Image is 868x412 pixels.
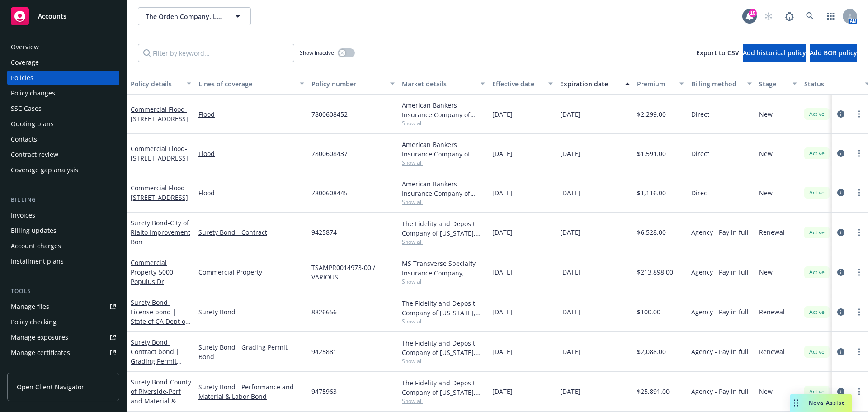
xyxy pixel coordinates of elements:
[402,259,485,278] div: MS Transverse Specialty Insurance Company, Transverse Insurance Company, Amwins
[854,267,864,278] a: more
[311,79,385,89] div: Policy number
[492,79,543,89] div: Effective date
[804,79,859,89] div: Status
[835,227,846,238] a: circleInformation
[11,315,57,329] div: Policy checking
[691,79,742,89] div: Billing method
[138,7,251,25] button: The Orden Company, LLC
[691,109,709,119] span: Direct
[7,223,119,238] a: Billing updates
[131,218,190,246] span: - City of Rialto Improvement Bon
[835,386,846,397] a: circleInformation
[402,378,485,397] div: The Fidelity and Deposit Company of [US_STATE], Zurich Insurance Group
[398,73,489,95] button: Market details
[854,187,864,198] a: more
[131,338,188,394] a: Surety Bond
[7,299,119,314] a: Manage files
[780,7,798,25] a: Report a Bug
[854,307,864,317] a: more
[7,40,119,54] a: Overview
[402,298,485,317] div: The Fidelity and Deposit Company of [US_STATE], Zurich Insurance Group
[11,299,49,314] div: Manage files
[560,267,580,277] span: [DATE]
[835,307,846,317] a: circleInformation
[198,227,304,237] a: Surety Bond - Contract
[402,357,485,365] span: Show all
[7,71,119,85] a: Policies
[7,86,119,100] a: Policy changes
[696,44,739,62] button: Export to CSV
[749,9,757,17] div: 15
[637,149,666,158] span: $1,591.00
[637,387,670,396] span: $25,891.00
[560,149,580,158] span: [DATE]
[198,307,304,317] a: Surety Bond
[138,44,294,62] input: Filter by keyword...
[308,73,398,95] button: Policy number
[835,187,846,198] a: circleInformation
[808,110,826,118] span: Active
[7,4,119,29] a: Accounts
[557,73,633,95] button: Expiration date
[402,100,485,119] div: American Bankers Insurance Company of [US_STATE], Assurant
[691,347,749,356] span: Agency - Pay in full
[691,188,709,198] span: Direct
[402,119,485,127] span: Show all
[560,79,620,89] div: Expiration date
[637,267,673,277] span: $213,898.00
[7,55,119,70] a: Coverage
[854,109,864,119] a: more
[560,387,580,396] span: [DATE]
[637,79,674,89] div: Premium
[759,79,787,89] div: Stage
[492,188,513,198] span: [DATE]
[131,105,188,123] a: Commercial Flood
[808,268,826,276] span: Active
[198,149,304,158] a: Flood
[854,148,864,159] a: more
[691,227,749,237] span: Agency - Pay in full
[854,386,864,397] a: more
[11,163,78,177] div: Coverage gap analysis
[759,267,773,277] span: New
[131,218,190,246] a: Surety Bond
[560,347,580,356] span: [DATE]
[489,73,557,95] button: Effective date
[492,307,513,317] span: [DATE]
[198,109,304,119] a: Flood
[11,346,70,360] div: Manage certificates
[560,307,580,317] span: [DATE]
[311,347,337,356] span: 9425881
[492,267,513,277] span: [DATE]
[17,382,84,392] span: Open Client Navigator
[691,387,749,396] span: Agency - Pay in full
[7,330,119,345] span: Manage exposures
[637,347,666,356] span: $2,088.00
[11,330,68,345] div: Manage exposures
[11,147,58,162] div: Contract review
[759,387,773,396] span: New
[560,188,580,198] span: [DATE]
[492,227,513,237] span: [DATE]
[808,149,826,157] span: Active
[198,267,304,277] a: Commercial Property
[688,73,755,95] button: Billing method
[11,132,37,147] div: Contacts
[7,117,119,131] a: Quoting plans
[809,399,844,407] span: Nova Assist
[11,208,35,223] div: Invoices
[146,12,224,21] span: The Orden Company, LLC
[11,55,39,70] div: Coverage
[7,195,119,204] div: Billing
[835,267,846,278] a: circleInformation
[822,7,840,25] a: Switch app
[131,258,173,286] a: Commercial Property
[311,149,348,158] span: 7800608437
[755,73,801,95] button: Stage
[492,149,513,158] span: [DATE]
[808,388,826,396] span: Active
[402,238,485,246] span: Show all
[7,163,119,177] a: Coverage gap analysis
[11,101,42,116] div: SSC Cases
[637,227,666,237] span: $6,528.00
